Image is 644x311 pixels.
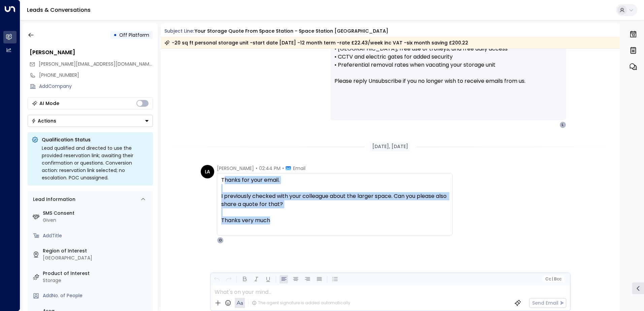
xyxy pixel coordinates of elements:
button: Actions [28,115,153,127]
div: [PERSON_NAME] [30,48,153,57]
div: Thanks very much [221,216,448,224]
div: Actions [31,118,56,124]
span: Off Platform [119,32,149,38]
a: Leads & Conversations [27,6,91,14]
div: Given [43,217,150,224]
div: AddNo. of People [43,292,150,299]
span: • [256,165,257,172]
label: Region of Interest [43,247,150,254]
p: Qualification Status [42,136,149,143]
div: Lead qualified and directed to use the provided reservation link; awaiting their confirmation or ... [42,144,149,181]
div: AI Mode [39,100,59,107]
label: SMS Consent [43,210,150,217]
label: Product of Interest [43,270,150,277]
div: [GEOGRAPHIC_DATA] [43,254,150,262]
div: [DATE], [DATE] [369,142,411,151]
div: Your storage quote from Space Station - Space Station [GEOGRAPHIC_DATA] [195,28,388,35]
div: -20 sq ft personal storage unit -start date [DATE] -12 month term -rate £22.43/week inc VAT -six ... [164,39,468,46]
div: • [114,29,117,41]
span: 02:44 PM [259,165,281,172]
span: [PERSON_NAME] [217,165,254,172]
div: LA [201,165,214,178]
div: I previously checked with your colleague about the larger space. Can you please also share a quot... [221,192,448,208]
div: The agent signature is added automatically [252,300,350,306]
div: Storage [43,277,150,284]
button: Undo [213,275,221,283]
span: Email [293,165,305,172]
div: Thanks for your email. [221,176,448,184]
span: Subject Line: [164,28,194,34]
div: L [559,122,566,128]
div: O [217,237,224,244]
span: [PERSON_NAME][EMAIL_ADDRESS][DOMAIN_NAME] [39,61,154,67]
button: Cc|Bcc [542,276,564,282]
div: AddCompany [39,83,153,90]
span: | [552,277,553,281]
button: Redo [224,275,233,283]
div: AddTitle [43,232,150,239]
div: [PHONE_NUMBER] [39,72,153,79]
div: Button group with a nested menu [28,115,153,127]
div: Lead Information [31,196,75,203]
span: • [282,165,284,172]
span: Cc Bcc [545,277,561,281]
span: lindsey.aneizi@bgf.co.uk [39,61,153,68]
